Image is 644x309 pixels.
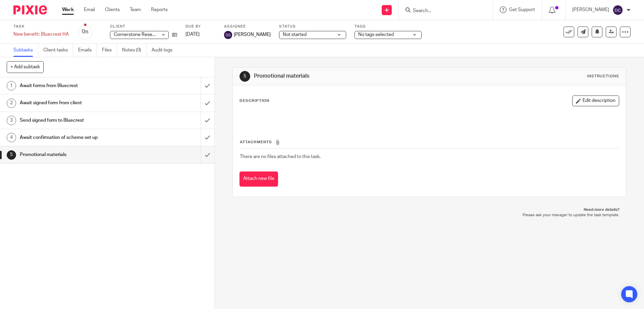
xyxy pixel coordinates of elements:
span: There are no files attached to this task. [240,154,321,159]
p: Need more details? [239,207,619,213]
a: Emails [78,44,97,57]
div: 1 [7,81,16,90]
button: Attach new file [239,171,278,187]
h1: Promotional materials [254,73,444,80]
div: 3 [7,116,16,125]
h1: Await confirmation of scheme set up [20,132,136,143]
span: No tags selected [358,32,394,37]
small: /5 [85,30,89,34]
input: Search [412,8,473,14]
label: Due by [185,24,216,29]
span: Attachments [240,140,272,144]
a: Work [62,6,74,13]
a: Email [84,6,95,13]
p: Please ask your manager to update the task template. [239,213,619,218]
h1: Promotional materials [20,150,136,160]
a: Team [130,6,141,13]
img: svg%3E [612,5,623,15]
span: [DATE] [185,32,200,37]
span: Get Support [509,7,535,12]
div: 4 [7,133,16,142]
img: Pixie [13,5,47,14]
p: Description [239,98,269,104]
label: Assignee [224,24,271,29]
button: Edit description [572,95,619,106]
div: 5 [7,150,16,160]
div: 0 [82,28,89,36]
span: Cornerstone Research UK Limited [114,32,185,37]
a: Files [102,44,117,57]
h1: Send signed form to Bluecrest [20,115,136,125]
p: [PERSON_NAME] [572,6,609,13]
img: svg%3E [224,31,232,39]
div: 5 [239,71,250,82]
h1: Await forms from Bluecrest [20,81,136,91]
label: Tags [355,24,422,29]
span: [PERSON_NAME] [234,31,271,38]
label: Status [279,24,346,29]
div: 2 [7,99,16,108]
label: Task [13,24,69,29]
a: Client tasks [43,44,73,57]
a: Subtasks [13,44,38,57]
button: + Add subtask [7,61,44,73]
div: Instructions [587,74,619,79]
a: Clients [105,6,120,13]
a: Reports [151,6,168,13]
h1: Await signed form from client [20,98,136,108]
div: New benefit: Bluecrest HA [13,31,69,38]
label: Client [110,24,177,29]
a: Notes (0) [122,44,147,57]
a: Audit logs [152,44,177,57]
span: Not started [283,32,307,37]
